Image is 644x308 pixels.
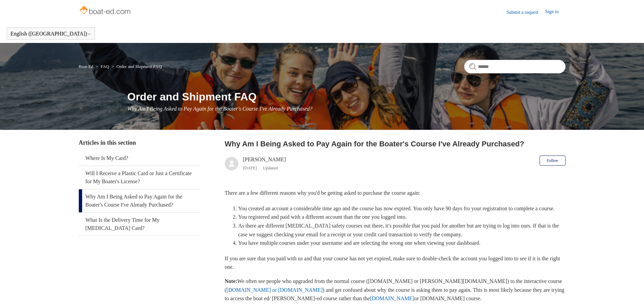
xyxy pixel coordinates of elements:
a: Will I Receive a Plastic Card or Just a Certificate for My Boater's License? [79,166,200,189]
a: What Is the Delivery Time for My [MEDICAL_DATA] Card? [79,213,200,236]
li: You registered and paid with a different account than the one you logged into. [238,213,566,221]
span: Why Am I Being Asked to Pay Again for the Boater's Course I've Already Purchased? [127,106,312,112]
h2: Why Am I Being Asked to Pay Again for the Boater's Course I've Already Purchased? [225,138,566,149]
a: [DOMAIN_NAME] or [DOMAIN_NAME] [226,287,323,293]
p: We often see people who upgraded from the normal course ([DOMAIN_NAME] or [PERSON_NAME][DOMAIN_NA... [225,277,566,303]
strong: Note: [225,278,237,284]
a: Why Am I Being Asked to Pay Again for the Boater's Course I've Already Purchased? [79,189,200,212]
a: FAQ [101,64,109,69]
button: English ([GEOGRAPHIC_DATA]) [10,31,91,37]
a: Boat-Ed [79,64,93,69]
a: Where Is My Card? [79,151,200,166]
time: 03/01/2024, 12:51 [243,165,257,170]
a: [DOMAIN_NAME] [370,295,414,301]
div: [PERSON_NAME] [243,156,286,172]
a: Sign in [545,8,565,16]
li: You created an account a considerable time ago and the course has now expired. You only have 90 d... [238,204,566,213]
img: Boat-Ed Help Center home page [79,4,133,18]
li: Order and Shipment FAQ [110,64,162,69]
button: Follow Article [540,156,565,166]
a: Order and Shipment FAQ [117,64,162,69]
li: FAQ [94,64,110,69]
li: Boat-Ed [79,64,95,69]
li: Updated [263,165,278,170]
p: There are a few different reasons why you'd be getting asked to purchase the course again: [225,189,566,197]
li: As there are different [MEDICAL_DATA] safety courses out there, it's possible that you paid for a... [238,221,566,239]
p: If you are sure that you paid with us and that your course has not yet expired, make sure to doub... [225,254,566,271]
h1: Order and Shipment FAQ [127,89,566,105]
li: You have multiple courses under your username and are selecting the wrong one when viewing your d... [238,239,566,247]
a: Submit a request [506,9,545,16]
span: Articles in this section [79,139,136,146]
input: Search [464,60,566,73]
